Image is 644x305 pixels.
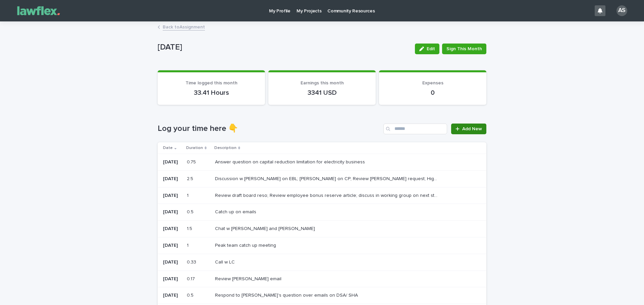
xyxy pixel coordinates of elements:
[276,89,368,97] p: 3341 USD
[214,144,236,152] p: Description
[158,237,486,254] tr: [DATE]11 Peak team catch up meetingPeak team catch up meeting
[187,192,190,199] p: 1
[187,258,198,265] p: 0.33
[187,175,195,182] p: 2.5
[446,46,482,52] span: Sign This Month
[187,291,195,298] p: 0.5
[215,192,440,199] p: Review draft board reso; Review employee bonus reserve article; discuss in working group on next ...
[215,275,283,282] p: Review [PERSON_NAME] email
[427,47,435,51] span: Edit
[185,81,237,85] span: Time logged this month
[462,127,482,131] span: Add New
[215,258,236,265] p: Call w LC
[163,226,181,232] p: [DATE]
[163,259,181,265] p: [DATE]
[451,124,486,134] a: Add New
[163,23,205,30] a: Back toAssignment
[187,275,196,282] p: 0.17
[158,271,486,287] tr: [DATE]0.170.17 Review [PERSON_NAME] emailReview [PERSON_NAME] email
[215,291,359,298] p: Respond to [PERSON_NAME]'s question over emails on DSA/ SHA
[163,159,181,165] p: [DATE]
[166,89,257,97] p: 33.41 Hours
[158,43,410,52] p: [DATE]
[163,193,181,199] p: [DATE]
[163,293,181,298] p: [DATE]
[215,241,277,248] p: Peak team catch up meeting
[158,187,486,204] tr: [DATE]11 Review draft board reso; Review employee bonus reserve article; discuss in working group...
[215,225,316,232] p: Chat w [PERSON_NAME] and [PERSON_NAME]
[442,44,486,54] button: Sign This Month
[215,208,258,215] p: Catch up on emails
[158,287,486,304] tr: [DATE]0.50.5 Respond to [PERSON_NAME]'s question over emails on DSA/ SHARespond to [PERSON_NAME]'...
[13,4,64,17] img: Gnvw4qrBSHOAfo8VMhG6
[422,81,443,85] span: Expenses
[163,209,181,215] p: [DATE]
[158,170,486,187] tr: [DATE]2.52.5 Discussion w [PERSON_NAME] on EBL; [PERSON_NAME] on CP; Review [PERSON_NAME] request...
[158,254,486,271] tr: [DATE]0.330.33 Call w LCCall w LC
[163,276,181,282] p: [DATE]
[187,208,195,215] p: 0.5
[158,221,486,237] tr: [DATE]1.51.5 Chat w [PERSON_NAME] and [PERSON_NAME]Chat w [PERSON_NAME] and [PERSON_NAME]
[187,241,190,248] p: 1
[187,225,194,232] p: 1.5
[163,176,181,182] p: [DATE]
[383,124,447,134] input: Search
[215,175,440,182] p: Discussion w Tina on EBL; Martin on CP; Review Xin Xin Asana request; Highlight employee bonus re...
[163,144,173,152] p: Date
[158,154,486,170] tr: [DATE]0.750.75 Answer question on capital reduction limitation for electricity businessAnswer que...
[158,204,486,221] tr: [DATE]0.50.5 Catch up on emailsCatch up on emails
[301,81,344,85] span: Earnings this month
[387,89,478,97] p: 0
[215,158,366,165] p: Answer question on capital reduction limitation for electricity business
[158,124,381,134] h1: Log your time here 👇
[415,44,439,54] button: Edit
[186,144,203,152] p: Duration
[187,158,197,165] p: 0.75
[616,5,627,16] div: AS
[163,243,181,248] p: [DATE]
